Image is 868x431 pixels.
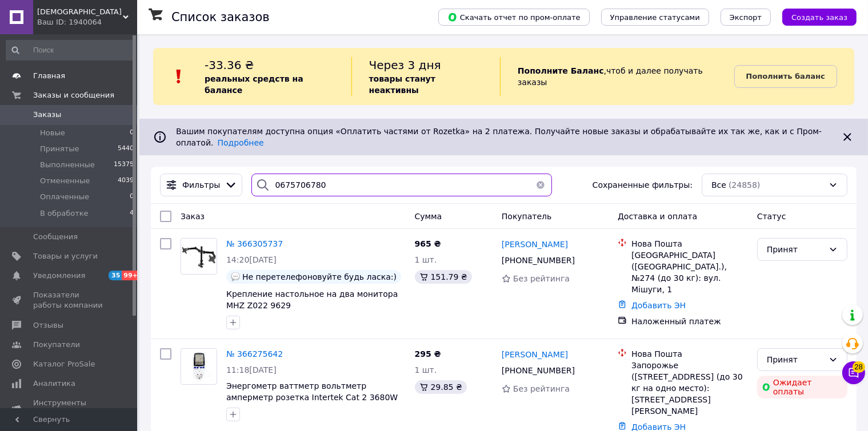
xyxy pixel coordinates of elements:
[415,270,472,284] div: 151.79 ₴
[33,398,106,418] span: Инструменты вебмастера и SEO
[40,208,89,219] span: В обработке
[6,40,135,61] input: Поиск
[40,144,79,154] span: Принятые
[529,174,552,196] button: Очистить
[218,138,264,147] a: Подробнее
[226,349,283,359] a: № 366275642
[631,301,686,310] a: Добавить ЭН
[181,212,205,221] span: Заказ
[499,252,577,268] div: [PHONE_NUMBER]
[438,9,590,26] button: Скачать отчет по пром-оплате
[415,365,437,374] span: 1 шт.
[618,212,697,221] span: Доставка и оплата
[118,144,134,154] span: 5440
[226,255,277,264] span: 14:20[DATE]
[170,68,187,85] img: :exclamation:
[109,271,122,280] span: 35
[610,13,700,22] span: Управление статусами
[593,179,693,191] span: Сохраненные фильтры:
[447,12,581,22] span: Скачать отчет по пром-оплате
[114,160,134,170] span: 15375
[791,13,847,22] span: Создать заказ
[415,255,437,264] span: 1 шт.
[782,9,857,26] button: Создать заказ
[122,271,141,280] span: 99+
[757,376,847,398] div: Ожидает оплаты
[502,240,568,249] span: [PERSON_NAME]
[118,176,134,186] span: 4039
[415,239,441,248] span: 965 ₴
[33,290,106,311] span: Показатели работы компании
[171,10,270,24] h1: Список заказов
[40,176,90,186] span: Отмененные
[33,271,85,281] span: Уведомления
[502,350,568,359] span: [PERSON_NAME]
[33,320,63,331] span: Отзывы
[226,239,283,248] a: № 366305737
[502,349,568,360] a: [PERSON_NAME]
[746,72,825,80] b: Пополнить баланс
[721,9,771,26] button: Экспорт
[33,251,98,261] span: Товары и услуги
[33,378,75,389] span: Аналитика
[182,179,220,191] span: Фильтры
[631,238,748,249] div: Нова Пошта
[415,380,467,394] div: 29.85 ₴
[500,57,734,96] div: , чтоб и далее получать заказы
[757,212,786,221] span: Статус
[40,128,65,138] span: Новые
[242,272,397,281] span: Не перетелефоновуйте будь ласка:)
[767,353,824,366] div: Принят
[842,361,865,384] button: Чат с покупателем28
[513,384,570,393] span: Без рейтинга
[502,212,552,221] span: Покупатель
[415,212,442,221] span: Сумма
[130,208,134,219] span: 4
[130,192,134,202] span: 0
[226,381,398,402] a: Энергометр ваттметр вольтметр амперметр розетка Intertek Cat 2 3680W
[231,272,240,281] img: :speech_balloon:
[181,240,217,273] img: Фото товару
[631,360,748,417] div: Запорожье ([STREET_ADDRESS] (до 30 кг на одно место): [STREET_ADDRESS][PERSON_NAME]
[251,174,552,196] input: Поиск по номеру заказа, ФИО покупателя, номеру телефона, Email, номеру накладной
[181,348,217,385] a: Фото товару
[631,316,748,327] div: Наложенный платеж
[33,90,114,100] span: Заказы и сообщения
[711,179,726,191] span: Все
[771,12,857,21] a: Создать заказ
[205,74,303,95] b: реальных средств на балансе
[631,348,748,360] div: Нова Пошта
[226,289,398,310] a: Крепление настольное на два монитора MHZ Z022 9629
[518,66,604,75] b: Пополните Баланс
[33,232,78,242] span: Сообщения
[502,239,568,250] a: [PERSON_NAME]
[130,128,134,138] span: 0
[205,58,254,72] span: -33.36 ₴
[734,65,837,88] a: Пополнить баланс
[181,350,217,383] img: Фото товару
[226,365,277,374] span: 11:18[DATE]
[631,249,748,295] div: [GEOGRAPHIC_DATA] ([GEOGRAPHIC_DATA].), №274 (до 30 кг): вул. Мішуги, 1
[181,238,217,275] a: Фото товару
[33,359,95,369] span: Каталог ProSale
[729,180,760,190] span: (24858)
[176,127,822,147] span: Вашим покупателям доступна опция «Оплатить частями от Rozetka» на 2 платежа. Получайте новые зака...
[40,160,95,170] span: Выполненные
[415,349,441,359] span: 295 ₴
[33,71,65,81] span: Главная
[33,340,80,350] span: Покупатели
[40,192,89,202] span: Оплаченные
[37,17,137,27] div: Ваш ID: 1940064
[369,74,435,95] b: товары станут неактивны
[33,110,61,120] span: Заказы
[730,13,762,22] span: Экспорт
[513,274,570,283] span: Без рейтинга
[499,362,577,378] div: [PHONE_NUMBER]
[767,243,824,256] div: Принят
[37,7,123,17] span: Мегатуризм
[853,361,865,373] span: 28
[369,58,441,72] span: Через 3 дня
